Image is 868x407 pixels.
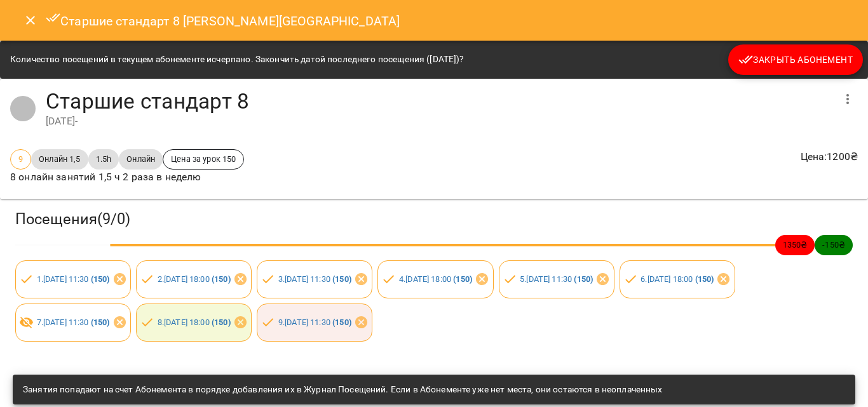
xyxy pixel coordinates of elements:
div: 5.[DATE] 11:30 (150) [499,260,614,298]
span: 1.5h [88,153,119,165]
b: ( 150 ) [212,317,231,327]
span: Закрыть Абонемент [738,52,853,67]
div: 9.[DATE] 11:30 (150) [257,304,372,342]
a: 8.[DATE] 18:00 (150) [158,317,231,327]
a: 4.[DATE] 18:00 (150) [399,274,472,284]
button: Закрыть Абонемент [728,44,863,75]
b: ( 150 ) [574,274,593,284]
b: ( 150 ) [453,274,472,284]
span: 9 [11,153,31,165]
a: 2.[DATE] 18:00 (150) [158,274,231,284]
div: 4.[DATE] 18:00 (150) [377,260,493,298]
a: 3.[DATE] 11:30 (150) [278,274,351,284]
div: 1.[DATE] 11:30 (150) [15,260,131,298]
a: 9.[DATE] 11:30 (150) [278,317,351,327]
div: Количество посещений в текущем абонементе исчерпано. Закончить датой последнего посещения ([DATE])? [10,48,465,71]
a: 7.[DATE] 11:30 (150) [37,317,110,327]
div: Занятия попадают на счет Абонемента в порядке добавления их в Журнал Посещений. Если в Абонементе... [23,378,663,401]
b: ( 150 ) [695,274,714,284]
h3: Посещения ( 9 / 0 ) [15,210,853,229]
span: Онлайн 1,5 [31,153,88,165]
div: 8.[DATE] 18:00 (150) [136,304,252,342]
h6: Старшие стандарт 8 [PERSON_NAME][GEOGRAPHIC_DATA] [46,10,400,31]
div: [DATE] - [46,114,832,129]
span: 1350 ₴ [775,239,815,251]
h4: Старшие стандарт 8 [46,89,832,114]
b: ( 150 ) [332,317,351,327]
span: -150 ₴ [815,239,853,251]
a: 1.[DATE] 11:30 (150) [37,274,110,284]
b: ( 150 ) [212,274,231,284]
p: 8 онлайн занятий 1,5 ч 2 раза в неделю [10,170,244,185]
b: ( 150 ) [91,274,110,284]
span: Цена за урок 150 [163,153,243,165]
div: 2.[DATE] 18:00 (150) [136,260,252,298]
button: Close [15,5,46,36]
p: Цена : 1200 ₴ [801,149,858,164]
div: 6.[DATE] 18:00 (150) [620,260,735,298]
div: 7.[DATE] 11:30 (150) [15,304,131,342]
div: 3.[DATE] 11:30 (150) [257,260,372,298]
b: ( 150 ) [332,274,351,284]
a: 5.[DATE] 11:30 (150) [520,274,593,284]
span: Онлайн [119,153,163,165]
a: 6.[DATE] 18:00 (150) [641,274,714,284]
b: ( 150 ) [91,317,110,327]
